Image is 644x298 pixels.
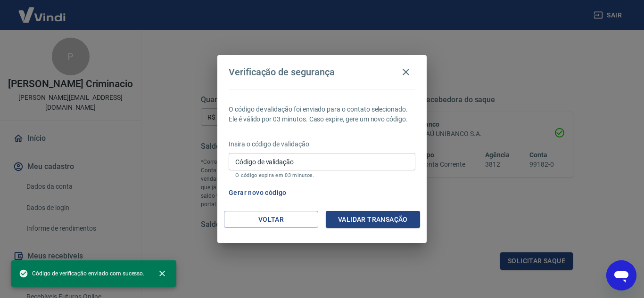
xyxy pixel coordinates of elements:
[229,139,415,149] p: Insira o código de validação
[606,260,636,290] iframe: Botão para abrir a janela de mensagens
[225,184,290,201] button: Gerar novo código
[19,269,144,278] span: Código de verificação enviado com sucesso.
[152,263,173,284] button: close
[229,66,335,78] h4: Verificação de segurança
[229,105,415,124] p: O código de validação foi enviado para o contato selecionado. Ele é válido por 03 minutos. Caso e...
[235,172,409,178] p: O código expira em 03 minutos.
[224,211,318,228] button: Voltar
[326,211,420,228] button: Validar transação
